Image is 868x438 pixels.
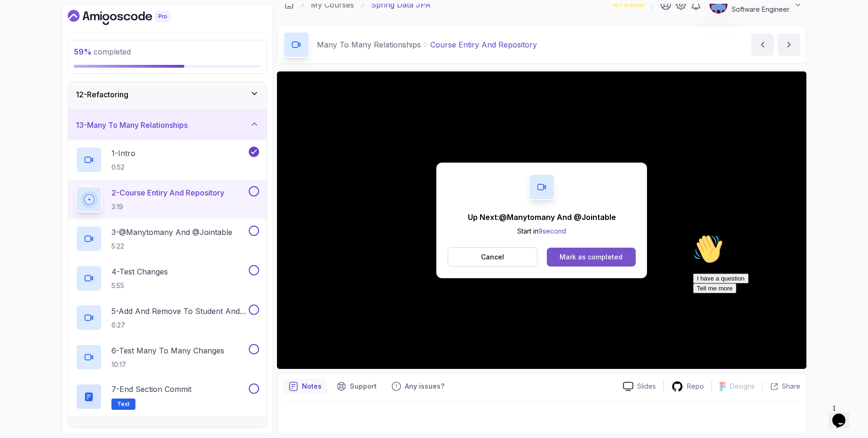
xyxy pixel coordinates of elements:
[76,426,167,438] h3: 14 - Embeding And Mapsid
[111,383,191,395] p: 7 - End Section Commit
[76,344,259,370] button: 6-Test Many To Many Changes10:17
[111,148,135,159] p: 1 - Intro
[76,119,188,131] h3: 13 - Many To Many Relationships
[448,247,537,267] button: Cancel
[111,266,168,277] p: 4 - Test Changes
[637,382,656,391] p: Slides
[386,379,450,394] button: Feedback button
[615,382,663,391] a: Slides
[76,186,259,212] button: 2-Course Entiry And Repository3:19
[468,211,616,223] p: Up Next: @Manytomany And @Jointable
[331,379,382,394] button: Support button
[405,382,444,391] p: Any issues?
[468,227,616,236] p: Start in
[829,400,859,429] iframe: chat widget
[68,110,267,140] button: 13-Many To Many Relationships
[111,321,247,330] p: 6:27
[74,47,92,56] span: 59 %
[111,227,232,238] p: 3 - @Manytomany And @Jointable
[111,202,224,211] p: 3:19
[111,345,224,356] p: 6 - Test Many To Many Changes
[111,305,247,317] p: 5 - Add And Remove To Student And Course Sets
[732,5,789,14] p: Software Engineer
[76,383,259,410] button: 7-End Section CommitText
[111,163,135,172] p: 0:52
[560,252,623,262] div: Mark as completed
[538,227,566,235] span: 9 second
[664,381,711,392] a: Repo
[111,281,168,290] p: 5:55
[4,53,47,63] button: Tell me more
[350,382,377,391] p: Support
[751,33,774,56] button: previous content
[74,47,131,56] span: completed
[76,265,259,291] button: 4-Test Changes5:55
[481,252,504,262] p: Cancel
[430,39,537,50] p: Course Entiry And Repository
[4,43,59,53] button: I have a question
[547,248,636,266] button: Mark as completed
[111,360,224,369] p: 10:17
[277,71,806,369] iframe: 2 - Course Entiry and Repository
[117,400,130,408] span: Text
[4,4,173,63] div: 👋Hi! How can we help?I have a questionTell me more
[76,89,128,100] h3: 12 - Refactoring
[111,187,224,198] p: 2 - Course Entiry And Repository
[111,242,232,251] p: 5:22
[689,230,859,396] iframe: chat widget
[76,305,259,331] button: 5-Add And Remove To Student And Course Sets6:27
[317,39,421,50] p: Many To Many Relationships
[778,33,800,56] button: next content
[687,382,704,391] p: Repo
[76,147,259,173] button: 1-Intro0:52
[302,382,322,391] p: Notes
[68,79,267,109] button: 12-Refactoring
[76,226,259,252] button: 3-@Manytomany And @Jointable5:22
[4,4,34,34] img: :wave:
[68,10,192,25] a: Dashboard
[4,28,93,35] span: Hi! How can we help?
[283,379,327,394] button: notes button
